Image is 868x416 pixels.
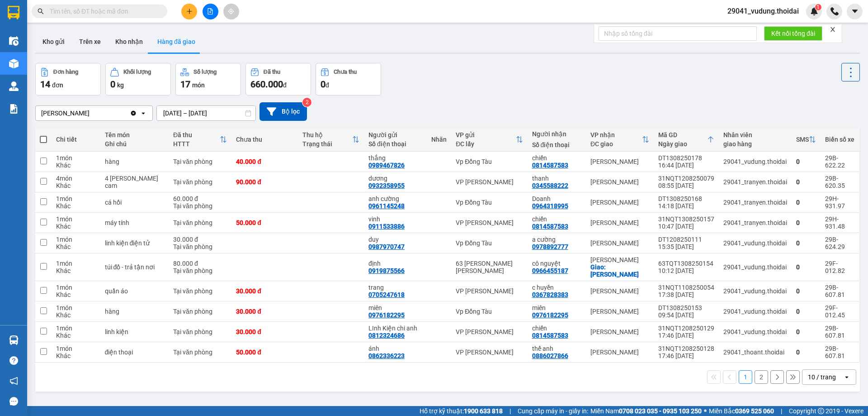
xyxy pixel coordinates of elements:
button: Kết nối tổng đài [764,26,822,41]
svg: open [843,373,850,381]
div: 16:44 [DATE] [658,162,714,169]
div: Vp Đồng Tàu [456,199,523,206]
div: Chưa thu [236,136,293,143]
span: 0 [110,79,115,90]
span: file-add [207,8,213,14]
div: 0919875566 [368,267,405,274]
img: solution-icon [9,104,19,114]
div: [PERSON_NAME] [590,349,649,356]
div: 0 [796,287,816,295]
div: Doanh [532,195,581,202]
div: Khác [56,202,95,210]
div: 29B-607.81 [825,345,854,359]
div: Khác [56,267,95,274]
div: Nhân viên [723,131,787,139]
div: 29B-620.35 [825,175,854,189]
div: 29041_vudung.thoidai [723,158,787,165]
div: 29B-607.81 [825,284,854,298]
div: 29F-012.45 [825,304,854,319]
div: Đã thu [173,131,220,139]
div: 60.000 đ [173,195,227,202]
div: [PERSON_NAME] [590,158,649,165]
div: 0 [796,263,816,271]
div: Chưa thu [334,69,357,75]
div: Ngày giao [658,140,707,148]
div: [PERSON_NAME] [590,239,649,247]
div: DT1308250168 [658,195,714,202]
span: copyright [818,408,824,414]
div: 50.000 đ [236,349,293,356]
div: 29B-624.29 [825,236,854,250]
div: 1 món [56,345,95,352]
div: Tại văn phòng [173,243,227,250]
div: 1 món [56,260,95,267]
div: túi đồ - trả tận nơi [105,263,165,271]
div: Tại văn phòng [173,178,227,186]
span: 660.000 [250,79,283,90]
span: Cung cấp máy in - giấy in: [518,406,588,416]
input: Tìm tên, số ĐT hoặc mã đơn [50,6,156,16]
div: 0 [796,158,816,165]
span: | [509,406,511,416]
span: 1 [816,4,820,10]
div: 0976182295 [368,311,405,319]
div: Vp Đồng Tàu [456,158,523,165]
button: Trên xe [72,31,108,53]
div: Khác [56,223,95,230]
span: close [830,26,836,33]
img: warehouse-icon [9,81,19,91]
span: 14 [40,79,50,90]
div: 29B-622.22 [825,154,854,169]
button: Bộ lọc [259,102,307,121]
div: vinh [368,215,422,223]
div: 29041_tranyen.thoidai [723,219,787,226]
button: plus [181,4,197,19]
div: thắng [368,154,422,162]
div: Biển số xe [825,136,854,143]
th: Toggle SortBy [451,128,527,152]
div: 63TQT1308250154 [658,260,714,267]
span: Hỗ trợ kỹ thuật: [420,406,503,416]
div: linh kiện điện tử [105,239,165,247]
div: 0932358955 [368,182,405,189]
div: VP gửi [456,131,515,139]
div: 29041_vudung.thoidai [723,239,787,247]
div: 4 thùng màu cam [105,175,165,189]
div: 0814587583 [532,162,568,169]
div: [PERSON_NAME] [590,328,649,335]
div: 29041_vudung.thoidai [723,328,787,335]
div: Vp Đồng Tàu [456,239,523,247]
div: miên [532,304,581,311]
div: 0345588222 [532,182,568,189]
span: | [781,406,782,416]
div: 0966455187 [532,267,568,274]
span: kg [117,81,124,89]
svg: Clear value [130,110,137,117]
div: 0 [796,239,816,247]
div: 0367828383 [532,291,568,298]
svg: open [140,110,147,117]
button: file-add [203,4,218,19]
div: Tại văn phòng [173,308,227,315]
span: search [38,8,44,14]
div: 80.000 đ [173,260,227,267]
div: Vp Đồng Tàu [456,308,523,315]
div: Khối lượng [123,69,151,75]
div: a cường [532,236,581,243]
div: quần áo [105,287,165,295]
div: DT1308250178 [658,154,714,162]
div: 14:18 [DATE] [658,202,714,210]
button: Số lượng17món [175,63,241,96]
div: Số lượng [193,69,217,75]
div: 1 món [56,154,95,162]
div: 09:54 [DATE] [658,311,714,319]
div: 10 / trang [808,373,836,382]
div: 1 món [56,325,95,332]
div: 0 [796,199,816,206]
th: Toggle SortBy [654,128,719,152]
div: 0 [796,328,816,335]
div: ánh [368,345,422,352]
div: miên [368,304,422,311]
span: 0 [321,79,325,90]
div: SMS [796,136,809,143]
